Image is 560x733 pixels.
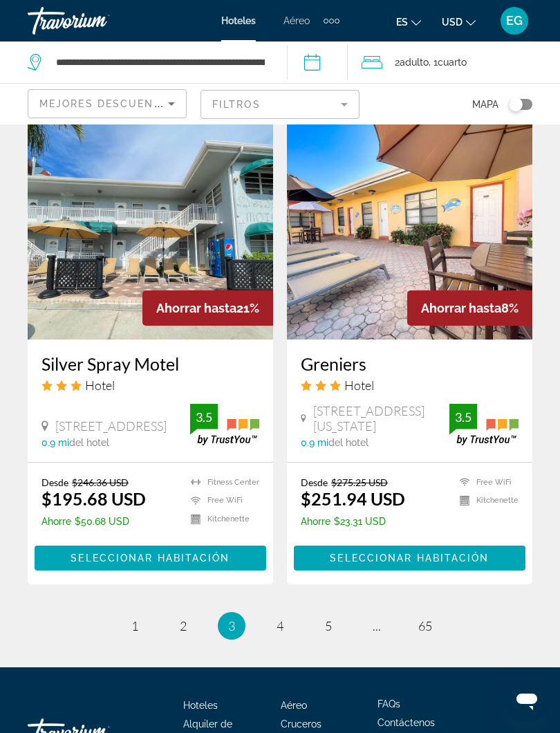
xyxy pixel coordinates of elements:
[442,17,463,28] span: USD
[228,618,235,633] span: 3
[301,476,328,488] span: Desde
[396,17,408,28] span: es
[301,378,519,393] div: 3 star Hotel
[449,409,477,425] div: 3.5
[373,618,381,633] span: ...
[377,698,400,709] a: FAQs
[69,437,109,448] span: del hotel
[85,378,115,393] span: Hotel
[395,53,429,72] span: 2
[184,495,259,507] li: Free WiFi
[55,418,167,434] span: [STREET_ADDRESS]
[41,476,68,488] span: Desde
[28,612,532,640] nav: Pagination
[41,378,259,393] div: 3 star Hotel
[39,98,178,109] span: Mejores descuentos
[156,301,236,315] span: Ahorrar hasta
[71,553,230,564] span: Seleccionar habitación
[28,118,273,340] img: Hotel image
[438,57,467,68] span: Cuarto
[348,41,560,83] button: Travelers: 2 adults, 0 children
[41,516,71,527] span: Ahorre
[72,476,129,488] del: $246.36 USD
[190,404,259,445] img: trustyou-badge.svg
[442,12,476,32] button: Change currency
[407,290,532,326] div: 8%
[221,15,256,26] a: Hoteles
[506,14,523,28] span: EG
[184,476,259,488] li: Fitness Center
[496,6,532,35] button: User Menu
[287,118,532,340] img: Hotel image
[183,700,218,711] a: Hoteles
[287,41,348,83] button: Check-in date: Sep 19, 2025 Check-out date: Sep 22, 2025
[377,717,435,728] a: Contáctenos
[429,53,467,72] span: , 1
[41,353,259,374] a: Silver Spray Motel
[190,409,218,425] div: 3.5
[324,10,339,32] button: Extra navigation items
[301,516,405,527] p: $23.31 USD
[35,546,266,570] button: Seleccionar habitación
[294,546,525,570] button: Seleccionar habitación
[325,618,332,633] span: 5
[41,516,146,527] p: $50.68 USD
[313,403,449,434] span: [STREET_ADDRESS][US_STATE]
[283,15,310,26] a: Aéreo
[330,553,489,564] span: Seleccionar habitación
[277,618,283,633] span: 4
[400,57,429,68] span: Adulto
[505,678,549,722] iframe: Botón para iniciar la ventana de mensajería
[184,513,259,525] li: Kitchenette
[294,548,525,564] a: Seleccionar habitación
[472,95,498,114] span: Mapa
[200,89,360,120] button: Filter
[39,95,175,112] mat-select: Sort by
[421,301,501,315] span: Ahorrar hasta
[301,488,405,509] ins: $251.94 USD
[35,548,266,564] a: Seleccionar habitación
[301,353,519,374] a: Greniers
[180,618,187,633] span: 2
[453,495,519,507] li: Kitchenette
[41,488,146,509] ins: $195.68 USD
[131,618,138,633] span: 1
[301,516,330,527] span: Ahorre
[331,476,388,488] del: $275.25 USD
[41,437,69,448] span: 0.9 mi
[453,476,519,488] li: Free WiFi
[328,437,368,448] span: del hotel
[28,3,166,39] a: Travorium
[498,98,532,111] button: Toggle map
[344,378,374,393] span: Hotel
[449,404,519,445] img: trustyou-badge.svg
[418,618,432,633] span: 65
[281,700,307,711] a: Aéreo
[142,290,273,326] div: 21%
[396,12,421,32] button: Change language
[281,718,321,730] a: Cruceros
[301,437,328,448] span: 0.9 mi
